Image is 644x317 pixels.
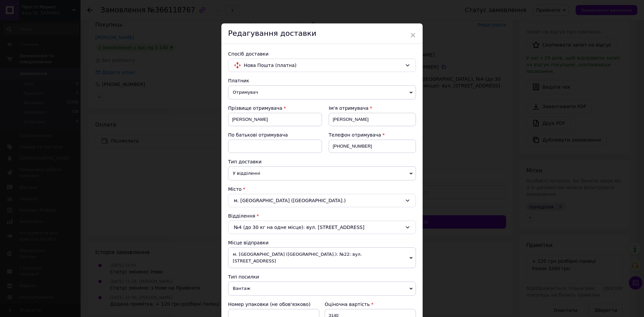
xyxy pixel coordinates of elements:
[228,78,249,83] span: Платник
[228,213,416,219] div: Відділення
[228,221,416,234] div: №4 (до 30 кг на одне місце): вул. [STREET_ADDRESS]
[228,186,416,192] div: Місто
[244,62,402,69] span: Нова Пошта (платна)
[228,247,416,268] span: м. [GEOGRAPHIC_DATA] ([GEOGRAPHIC_DATA].): №22: вул. [STREET_ADDRESS]
[228,159,262,164] span: Тип доставки
[329,105,369,111] span: Ім'я отримувача
[228,85,416,99] span: Отримувач
[228,51,416,57] div: Спосіб доставки
[228,194,416,207] div: м. [GEOGRAPHIC_DATA] ([GEOGRAPHIC_DATA].)
[228,282,416,296] span: Вантаж
[221,23,423,44] div: Редагування доставки
[325,301,416,308] div: Оціночна вартість
[228,105,282,111] span: Прізвище отримувача
[228,166,416,180] span: У відділенні
[228,301,319,308] div: Номер упаковки (не обов'язково)
[228,132,288,138] span: По батькові отримувача
[329,132,381,138] span: Телефон отримувача
[329,140,416,153] input: +380
[228,274,259,280] span: Тип посилки
[228,240,269,245] span: Місце відправки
